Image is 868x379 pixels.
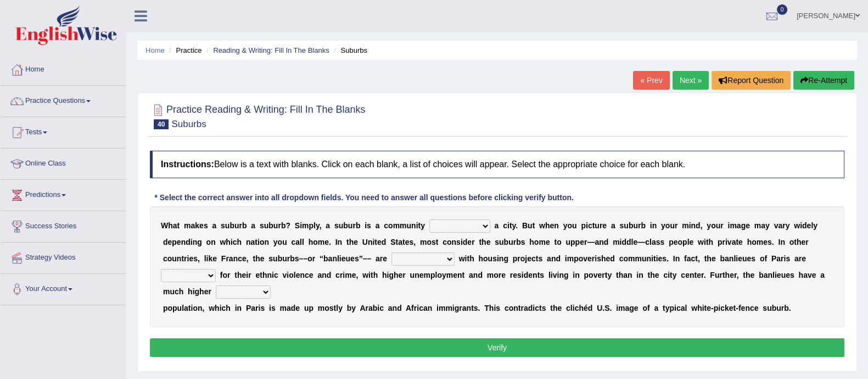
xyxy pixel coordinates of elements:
[398,238,402,246] b: a
[508,238,513,246] b: u
[811,221,813,230] b: l
[299,254,304,263] b: –
[388,221,393,230] b: o
[226,254,228,263] b: r
[382,238,387,246] b: d
[324,238,329,246] b: e
[374,238,377,246] b: t
[794,221,800,230] b: w
[168,221,173,230] b: h
[302,238,304,246] b: l
[302,221,309,230] b: m
[509,221,512,230] b: t
[300,221,302,230] b: i
[413,238,416,246] b: ,
[268,221,273,230] b: b
[554,238,557,246] b: t
[507,221,509,230] b: i
[722,238,725,246] b: r
[372,238,374,246] b: i
[346,238,349,246] b: t
[587,238,595,246] b: —
[580,238,584,246] b: e
[711,221,716,230] b: o
[172,238,177,246] b: p
[150,102,366,129] h2: Practice Reading & Writing: Fill In The Blanks
[546,238,550,246] b: e
[273,254,278,263] b: u
[1,243,126,270] a: Strategy Videos
[411,221,416,230] b: n
[631,238,633,246] b: l
[777,4,788,15] span: 0
[233,238,237,246] b: c
[797,238,802,246] b: h
[782,221,785,230] b: r
[197,238,202,246] b: g
[356,221,361,230] b: b
[199,221,204,230] b: e
[273,221,278,230] b: u
[633,71,669,90] a: « Prev
[677,238,682,246] b: o
[238,254,242,263] b: c
[231,238,233,246] b: i
[281,221,286,230] b: b
[641,221,646,230] b: b
[234,221,239,230] b: u
[309,221,313,230] b: p
[384,221,388,230] b: c
[645,238,649,246] b: c
[282,238,287,246] b: u
[208,254,212,263] b: k
[150,338,844,357] button: Verify
[246,238,251,246] b: n
[716,221,721,230] b: u
[801,238,805,246] b: e
[588,221,592,230] b: c
[621,238,626,246] b: d
[362,238,368,246] b: U
[754,221,761,230] b: m
[673,71,709,90] a: Next »
[316,221,320,230] b: y
[481,238,486,246] b: h
[150,192,578,204] div: * Select the correct answer into all dropdown fields. You need to answer all questions before cli...
[443,238,447,246] b: c
[225,221,230,230] b: u
[451,238,456,246] b: n
[195,221,199,230] b: k
[447,238,452,246] b: o
[348,221,353,230] b: u
[352,221,355,230] b: r
[660,238,664,246] b: s
[550,221,554,230] b: e
[329,238,331,246] b: .
[251,221,255,230] b: a
[778,238,780,246] b: I
[757,238,763,246] b: m
[725,238,727,246] b: i
[177,254,182,263] b: n
[626,238,631,246] b: d
[390,238,395,246] b: S
[181,254,184,263] b: t
[813,221,817,230] b: y
[682,221,688,230] b: m
[320,221,322,230] b: ,
[432,238,436,246] b: s
[173,221,177,230] b: a
[290,254,295,263] b: b
[727,221,730,230] b: i
[503,238,508,246] b: b
[495,238,499,246] b: s
[402,238,405,246] b: t
[633,238,637,246] b: e
[637,238,645,246] b: —
[420,238,427,246] b: m
[161,160,214,169] b: Instructions:
[295,238,300,246] b: a
[1,86,126,113] a: Practice Questions
[167,238,172,246] b: e
[365,221,367,230] b: i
